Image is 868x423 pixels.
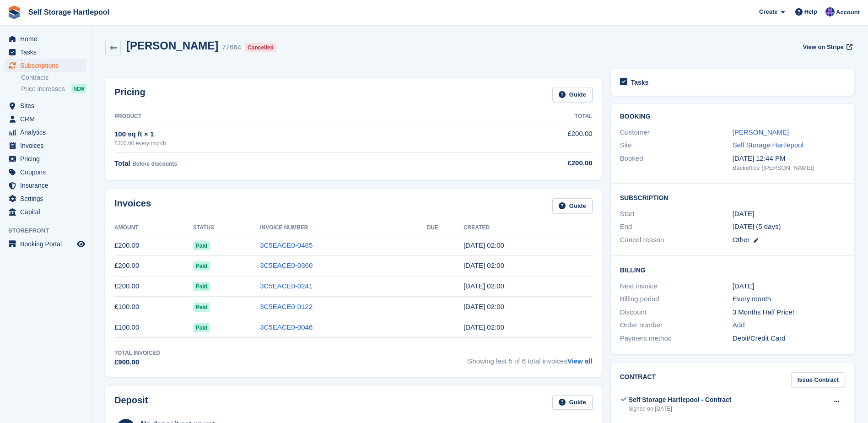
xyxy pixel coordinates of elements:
a: [PERSON_NAME] [733,128,789,136]
div: Payment method [620,333,733,344]
span: Create [759,7,777,16]
a: View on Stripe [799,39,854,54]
time: 2025-03-27 01:00:00 UTC [733,209,754,219]
div: Every month [733,294,845,304]
span: Help [804,7,817,16]
div: [DATE] 12:44 PM [733,153,845,164]
div: Next invoice [620,281,733,292]
time: 2025-08-27 01:00:38 UTC [464,241,504,249]
td: £100.00 [114,317,193,338]
span: Before discounts [132,161,177,167]
span: [DATE] (5 days) [733,222,781,230]
th: Total [457,109,593,124]
td: £200.00 [114,235,193,256]
div: Debit/Credit Card [733,333,845,344]
a: menu [5,206,86,218]
span: Paid [193,241,210,250]
div: 3 Months Half Price! [733,307,845,318]
a: menu [5,139,86,152]
time: 2025-04-27 01:00:18 UTC [464,323,504,331]
span: Booking Portal [20,238,75,250]
span: View on Stripe [803,43,843,52]
div: Discount [620,307,733,318]
a: View all [567,357,593,365]
a: menu [5,192,86,205]
span: Price increases [21,85,65,93]
div: [DATE] [733,281,845,292]
a: Guide [552,395,593,410]
span: Insurance [20,179,75,192]
span: Capital [20,206,75,218]
th: Amount [114,221,193,235]
a: 3C5EACE0-0046 [260,323,313,331]
time: 2025-07-27 01:00:05 UTC [464,261,504,269]
span: Subscriptions [20,59,75,72]
div: 100 sq ft × 1 [114,129,457,140]
td: £200.00 [457,124,593,152]
h2: Contract [620,372,656,387]
h2: Billing [620,265,845,274]
th: Status [193,221,260,235]
time: 2025-06-27 01:00:37 UTC [464,282,504,290]
span: Pricing [20,152,75,165]
div: Signed on [DATE] [629,405,732,413]
a: Issue Contract [791,372,845,387]
a: menu [5,99,86,112]
span: Coupons [20,166,75,179]
span: Analytics [20,126,75,139]
h2: Deposit [114,395,148,410]
img: stora-icon-8386f47178a22dfd0bd8f6a31ec36ba5ce8667c1dd55bd0f319d3a0aa187defe.svg [7,5,21,19]
h2: Tasks [631,78,649,87]
span: Sites [20,99,75,112]
div: Order number [620,320,733,331]
a: Preview store [75,239,86,249]
h2: Subscription [620,193,845,202]
time: 2025-05-27 01:00:43 UTC [464,303,504,310]
span: Home [20,33,75,45]
a: Add [733,320,745,331]
a: menu [5,238,86,250]
a: Self Storage Hartlepool [25,5,113,20]
span: Storefront [8,226,91,235]
span: Tasks [20,46,75,59]
span: CRM [20,113,75,125]
div: End [620,222,733,232]
div: Total Invoiced [114,349,160,357]
span: Invoices [20,139,75,152]
a: menu [5,113,86,125]
div: Cancel reason [620,235,733,245]
a: 3C5EACE0-0485 [260,241,313,249]
a: menu [5,152,86,165]
img: Sean Wood [825,7,835,16]
div: £200.00 [457,158,593,168]
span: Account [836,8,860,17]
div: £900.00 [114,357,160,368]
span: Total [114,159,130,167]
a: menu [5,59,86,72]
div: Customer [620,127,733,138]
div: NEW [71,84,86,93]
div: Start [620,209,733,219]
div: Site [620,140,733,151]
div: Billing period [620,294,733,304]
div: £200.00 every month [114,139,457,147]
a: Self Storage Hartlepool [733,141,803,149]
th: Created [464,221,593,235]
a: menu [5,46,86,59]
a: menu [5,166,86,179]
span: Paid [193,303,210,312]
h2: Pricing [114,87,146,102]
a: menu [5,179,86,192]
td: £100.00 [114,297,193,317]
a: Price increases NEW [21,84,86,94]
a: Contracts [21,73,86,82]
a: menu [5,126,86,139]
div: Booked [620,153,733,173]
a: menu [5,33,86,45]
a: Guide [552,87,593,102]
th: Product [114,109,457,124]
td: £200.00 [114,255,193,276]
h2: Booking [620,113,845,120]
span: Other [733,236,750,244]
a: 3C5EACE0-0122 [260,303,313,310]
